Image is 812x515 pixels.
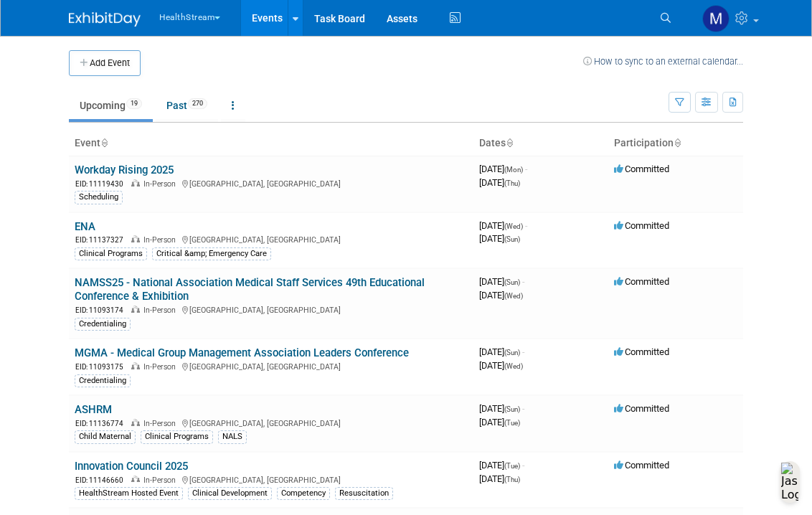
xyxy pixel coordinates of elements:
img: In-Person Event [131,235,140,242]
th: Participation [608,131,743,156]
span: (Sun) [504,278,520,286]
span: (Sun) [504,349,520,356]
img: Maya Storry [702,5,730,32]
span: (Sun) [504,405,520,413]
a: NAMSS25 - National Association Medical Staff Services 49th Educational Conference & Exhibition [75,276,425,303]
a: Upcoming19 [69,92,153,119]
span: (Wed) [504,222,523,230]
span: EID: 11137327 [75,236,129,244]
img: In-Person Event [131,476,140,483]
span: - [522,403,524,414]
a: Sort by Start Date [506,137,513,148]
div: Resuscitation [335,487,393,500]
span: - [522,346,524,357]
div: Credentialing [75,318,131,331]
div: [GEOGRAPHIC_DATA], [GEOGRAPHIC_DATA] [75,360,468,372]
span: [DATE] [479,220,527,231]
span: In-Person [143,235,180,245]
span: Committed [614,220,669,231]
span: - [525,220,527,231]
span: EID: 11146660 [75,476,129,484]
div: [GEOGRAPHIC_DATA], [GEOGRAPHIC_DATA] [75,417,468,429]
span: In-Person [143,306,180,315]
a: Past270 [156,92,218,119]
span: EID: 11093175 [75,363,129,371]
div: Credentialing [75,374,131,387]
span: Committed [614,460,669,471]
span: 19 [126,98,142,109]
span: (Thu) [504,476,520,483]
a: Sort by Participation Type [674,137,681,148]
div: Clinical Programs [141,430,213,443]
a: Sort by Event Name [100,137,108,148]
div: Child Maternal [75,430,136,443]
img: In-Person Event [131,362,140,369]
a: ENA [75,220,95,233]
span: 270 [188,98,207,109]
div: Clinical Development [188,487,272,500]
span: In-Person [143,419,180,428]
span: Committed [614,276,669,287]
span: EID: 11093174 [75,306,129,314]
div: [GEOGRAPHIC_DATA], [GEOGRAPHIC_DATA] [75,233,468,245]
span: [DATE] [479,473,520,484]
a: Workday Rising 2025 [75,164,174,176]
span: - [522,460,524,471]
span: In-Person [143,476,180,485]
span: Committed [614,346,669,357]
span: - [525,164,527,174]
span: - [522,276,524,287]
span: [DATE] [479,290,523,301]
span: [DATE] [479,164,527,174]
span: [DATE] [479,360,523,371]
span: In-Person [143,179,180,189]
span: (Tue) [504,462,520,470]
span: (Thu) [504,179,520,187]
span: Committed [614,164,669,174]
div: Scheduling [75,191,123,204]
span: (Sun) [504,235,520,243]
div: Clinical Programs [75,247,147,260]
div: [GEOGRAPHIC_DATA], [GEOGRAPHIC_DATA] [75,473,468,486]
span: [DATE] [479,460,524,471]
span: [DATE] [479,417,520,427]
span: [DATE] [479,233,520,244]
img: In-Person Event [131,306,140,313]
img: In-Person Event [131,179,140,186]
a: Innovation Council 2025 [75,460,188,473]
span: In-Person [143,362,180,372]
span: [DATE] [479,403,524,414]
div: [GEOGRAPHIC_DATA], [GEOGRAPHIC_DATA] [75,303,468,316]
span: EID: 11136774 [75,420,129,427]
img: In-Person Event [131,419,140,426]
span: (Wed) [504,362,523,370]
button: Add Event [69,50,141,76]
a: How to sync to an external calendar... [583,56,743,67]
div: HealthStream Hosted Event [75,487,183,500]
div: Critical &amp; Emergency Care [152,247,271,260]
a: ASHRM [75,403,112,416]
th: Dates [473,131,608,156]
a: MGMA - Medical Group Management Association Leaders Conference [75,346,409,359]
span: (Mon) [504,166,523,174]
span: [DATE] [479,346,524,357]
span: (Tue) [504,419,520,427]
span: EID: 11119430 [75,180,129,188]
div: Competency [277,487,330,500]
span: (Wed) [504,292,523,300]
div: NALS [218,430,247,443]
span: Committed [614,403,669,414]
span: [DATE] [479,177,520,188]
img: ExhibitDay [69,12,141,27]
div: [GEOGRAPHIC_DATA], [GEOGRAPHIC_DATA] [75,177,468,189]
th: Event [69,131,473,156]
span: [DATE] [479,276,524,287]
